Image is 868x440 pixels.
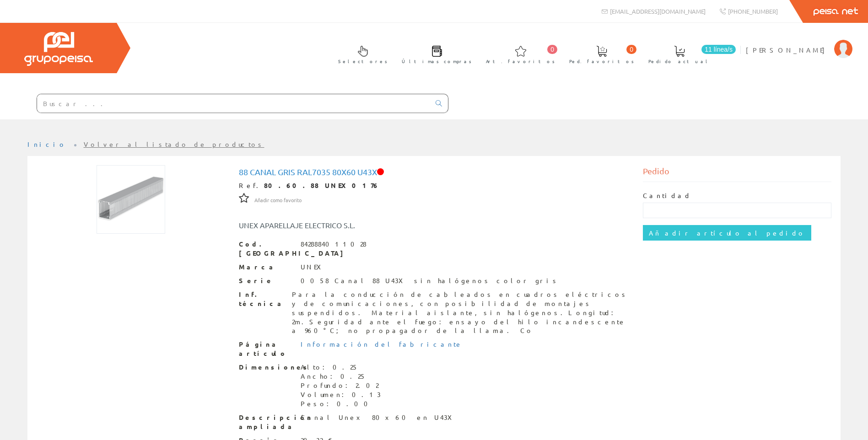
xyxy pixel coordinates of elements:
[264,181,379,189] strong: 80.60.88 UNEX0176
[301,413,458,422] div: Canal Unex 80x60 en U43X
[486,57,555,66] span: Art. favoritos
[239,413,294,431] span: Descripción ampliada
[746,45,830,54] span: [PERSON_NAME]
[626,45,636,54] span: 0
[27,140,66,148] a: Inicio
[254,197,302,204] span: Añadir como favorito
[292,290,630,336] div: Para la conducción de cableados en cuadros eléctricos y de comunicaciones, con posibilidad de mon...
[301,363,381,372] div: Alto: 0.25
[239,363,294,372] span: Dimensiones
[301,263,327,272] div: UNEX
[301,276,559,285] div: 0058 Canal 88 U43X sin halógenos color gris
[639,38,738,70] a: 11 línea/s Pedido actual
[393,38,476,70] a: Últimas compras
[239,181,630,190] div: Ref.
[329,38,392,70] a: Selectores
[301,372,381,381] div: Ancho: 0.25
[728,7,778,15] span: [PHONE_NUMBER]
[643,225,811,241] input: Añadir artículo al pedido
[643,165,831,182] div: Pedido
[239,240,294,258] span: Cod. [GEOGRAPHIC_DATA]
[701,45,736,54] span: 11 línea/s
[239,263,294,272] span: Marca
[569,57,634,66] span: Ped. favoritos
[301,340,463,348] a: Información del fabricante
[37,94,430,113] input: Buscar ...
[338,57,388,66] span: Selectores
[301,390,381,399] div: Volumen: 0.13
[301,381,381,390] div: Profundo: 2.02
[301,240,367,249] div: 8428884011028
[239,276,294,285] span: Serie
[648,57,711,66] span: Pedido actual
[301,399,381,408] div: Peso: 0.00
[547,45,557,54] span: 0
[643,191,691,200] label: Cantidad
[239,290,285,308] span: Inf. técnica
[232,220,468,231] div: UNEX APARELLAJE ELECTRICO S.L.
[746,38,852,47] a: [PERSON_NAME]
[402,57,472,66] span: Últimas compras
[610,7,706,15] span: [EMAIL_ADDRESS][DOMAIN_NAME]
[24,32,93,66] img: Grupo Peisa
[254,195,302,204] a: Añadir como favorito
[239,340,294,358] span: Página artículo
[97,165,165,234] img: Foto artículo 88 Canal gris RAL7035 80x60 U43X (150x150)
[239,167,630,177] h1: 88 Canal gris RAL7035 80x60 U43X
[84,140,264,148] a: Volver al listado de productos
